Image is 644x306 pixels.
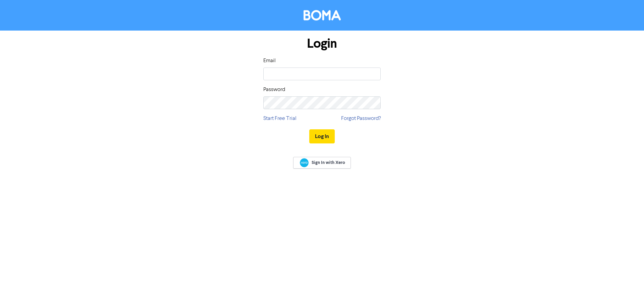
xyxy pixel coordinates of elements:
h1: Login [263,36,381,51]
img: Xero logo [300,158,309,167]
span: Sign In with Xero [312,160,345,166]
label: Password [263,86,285,94]
img: BOMA Logo [304,10,341,20]
a: Sign In with Xero [293,157,351,169]
label: Email [263,57,276,65]
a: Start Free Trial [263,115,297,123]
button: Log In [309,129,335,143]
a: Forgot Password? [341,115,381,123]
